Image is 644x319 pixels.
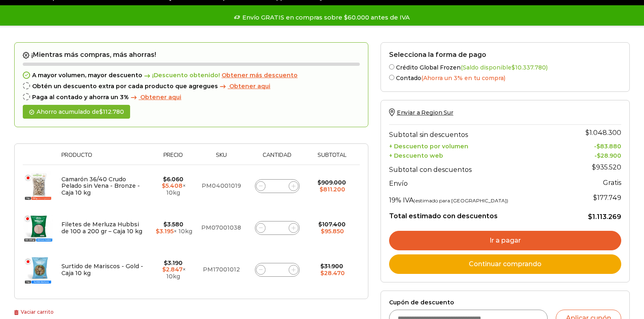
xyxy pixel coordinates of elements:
bdi: 83.880 [596,143,621,150]
span: $ [162,266,166,273]
span: $ [321,228,324,235]
span: $ [164,259,168,267]
th: 19% IVA [389,190,565,206]
th: Subtotal con descuentos [389,159,565,176]
td: - [565,150,621,159]
div: A mayor volumen, mayor descuento [23,72,360,79]
bdi: 1.113.269 [588,213,621,221]
td: × 10kg [150,249,196,291]
input: Product quantity [272,180,283,192]
bdi: 3.195 [156,228,174,235]
span: $ [596,143,600,150]
a: Filetes de Merluza Hubbsi de 100 a 200 gr – Caja 10 kg [61,221,142,235]
span: $ [320,186,323,193]
td: PM07001038 [196,207,246,249]
small: (estimado para [GEOGRAPHIC_DATA]) [413,197,508,204]
div: Ahorro acumulado de [23,105,130,119]
div: Obtén un descuento extra por cada producto que agregues [23,83,360,90]
bdi: 811.200 [320,186,345,193]
span: $ [593,194,597,202]
th: Envío [389,176,565,190]
span: (Saldo disponible ) [461,64,548,71]
a: Obtener aqui [218,83,270,90]
span: $ [597,152,600,159]
td: PM04001019 [196,165,246,207]
span: $ [163,176,167,183]
bdi: 909.000 [318,179,346,186]
span: (Ahorra un 3% en tu compra) [421,74,505,82]
h2: Selecciona la forma de pago [389,51,621,59]
a: Surtido de Mariscos - Gold - Caja 10 kg [61,263,143,277]
span: $ [592,163,596,171]
bdi: 112.780 [99,108,124,115]
th: Sku [196,152,246,165]
td: × 10kg [150,165,196,207]
span: ¡Descuento obtenido! [142,72,220,79]
bdi: 10.337.780 [511,64,546,71]
a: Camarón 36/40 Crudo Pelado sin Vena - Bronze - Caja 10 kg [61,176,140,197]
h2: ¡Mientras más compras, más ahorras! [23,51,360,59]
div: Paga al contado y ahorra un 3% [23,94,360,101]
bdi: 3.190 [164,259,183,267]
label: Cupón de descuento [389,299,621,306]
a: Continuar comprando [389,254,621,274]
a: Obtener aqui [129,94,181,101]
span: $ [318,179,321,186]
th: Precio [150,152,196,165]
th: Producto [57,152,150,165]
th: Cantidad [246,152,308,165]
span: $ [318,221,322,228]
th: + Descuento web [389,150,565,159]
span: $ [320,263,324,270]
span: $ [99,108,103,115]
a: Ir a pagar [389,231,621,250]
input: Crédito Global Frozen(Saldo disponible$10.337.780) [389,64,394,69]
bdi: 2.847 [162,266,183,273]
th: Subtotal [308,152,356,165]
th: + Descuento por volumen [389,141,565,150]
input: Product quantity [272,222,283,234]
span: $ [585,129,590,137]
span: Obtener aqui [229,82,270,90]
label: Contado [389,73,621,82]
td: × 10kg [150,207,196,249]
span: $ [320,269,324,277]
bdi: 28.470 [320,269,345,277]
span: Enviar a Region Sur [397,109,453,116]
bdi: 3.580 [163,221,183,228]
th: Subtotal sin descuentos [389,124,565,141]
bdi: 31.900 [320,263,343,270]
input: Product quantity [272,264,283,276]
span: Obtener más descuento [222,72,298,79]
bdi: 28.900 [597,152,621,159]
span: $ [163,221,167,228]
bdi: 1.048.300 [585,129,621,137]
bdi: 935.520 [592,163,621,171]
span: Obtener aqui [140,93,181,101]
th: Total estimado con descuentos [389,206,565,221]
bdi: 5.408 [162,182,183,189]
bdi: 95.850 [321,228,344,235]
a: Vaciar carrito [14,309,54,315]
a: Enviar a Region Sur [389,109,453,116]
td: PM17001012 [196,249,246,291]
label: Crédito Global Frozen [389,63,621,71]
strong: Gratis [603,179,621,187]
a: Obtener más descuento [222,72,298,79]
span: $ [156,228,159,235]
bdi: 6.060 [163,176,183,183]
span: 177.749 [593,194,621,202]
bdi: 107.400 [318,221,346,228]
span: $ [162,182,165,189]
span: $ [511,64,515,71]
input: Contado(Ahorra un 3% en tu compra) [389,75,394,80]
span: $ [588,213,592,221]
td: - [565,141,621,150]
